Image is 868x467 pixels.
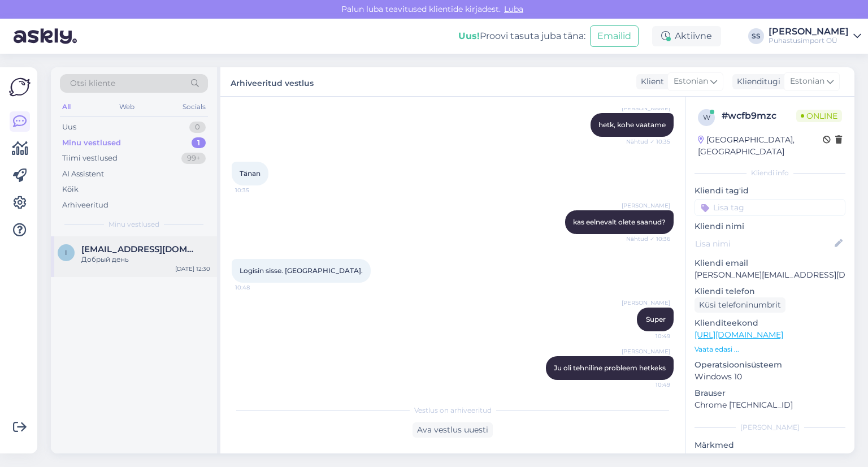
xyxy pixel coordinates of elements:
[695,359,845,371] p: Operatsioonisüsteem
[695,257,845,269] p: Kliendi email
[62,184,79,195] div: Kõik
[598,120,666,129] span: hetk, kohe vaatame
[413,422,493,438] div: Ava vestlus uuesti
[628,380,670,389] span: 10:49
[70,77,115,89] span: Otsi kliente
[9,76,31,98] img: Askly Logo
[240,169,261,178] span: Tänan
[192,137,206,149] div: 1
[695,371,845,383] p: Windows 10
[117,100,137,114] div: Web
[695,220,845,232] p: Kliendi nimi
[60,100,73,114] div: All
[240,266,363,275] span: Logisin sisse. [GEOGRAPHIC_DATA].
[65,248,67,257] span: i
[622,299,670,307] span: [PERSON_NAME]
[180,100,208,114] div: Socials
[622,201,670,210] span: [PERSON_NAME]
[175,265,210,273] div: [DATE] 12:30
[62,200,108,211] div: Arhiveeritud
[695,237,832,250] input: Lisa nimi
[573,218,666,226] span: kas eelnevalt olete saanud?
[81,254,210,265] div: Добрый день
[695,168,845,178] div: Kliendi info
[501,4,527,14] span: Luba
[722,109,796,123] div: # wcfb9mzc
[652,26,721,46] div: Aktiivne
[732,76,780,88] div: Klienditugi
[235,186,277,194] span: 10:35
[695,330,783,340] a: [URL][DOMAIN_NAME]
[695,269,845,281] p: [PERSON_NAME][EMAIL_ADDRESS][DOMAIN_NAME]
[554,364,666,372] span: Ju oli tehniline probleem hetkeks
[748,28,764,44] div: SS
[62,137,121,149] div: Minu vestlused
[231,74,314,89] label: Arhiveeritud vestlus
[414,405,492,416] span: Vestlus on arhiveeritud
[458,29,585,43] div: Proovi tasuta juba täna:
[796,110,842,122] span: Online
[790,75,824,88] span: Estonian
[622,104,670,113] span: [PERSON_NAME]
[628,332,670,340] span: 10:49
[695,199,845,216] input: Lisa tag
[769,27,861,45] a: [PERSON_NAME]Puhastusimport OÜ
[695,297,785,313] div: Küsi telefoninumbrit
[590,25,639,47] button: Emailid
[646,315,666,323] span: Super
[769,36,849,45] div: Puhastusimport OÜ
[695,422,845,433] div: [PERSON_NAME]
[622,347,670,356] span: [PERSON_NAME]
[189,122,206,133] div: 0
[695,387,845,399] p: Brauser
[62,168,104,180] div: AI Assistent
[636,76,664,88] div: Klient
[626,235,670,243] span: Nähtud ✓ 10:36
[695,185,845,197] p: Kliendi tag'id
[695,344,845,354] p: Vaata edasi ...
[695,439,845,451] p: Märkmed
[698,134,823,158] div: [GEOGRAPHIC_DATA], [GEOGRAPHIC_DATA]
[626,137,670,146] span: Nähtud ✓ 10:35
[695,317,845,329] p: Klienditeekond
[695,286,845,297] p: Kliendi telefon
[769,27,849,36] div: [PERSON_NAME]
[703,113,710,122] span: w
[695,399,845,411] p: Chrome [TECHNICAL_ID]
[62,122,76,133] div: Uus
[181,153,206,164] div: 99+
[81,244,199,254] span: info.bramos@gmail.com
[62,153,118,164] div: Tiimi vestlused
[674,75,708,88] span: Estonian
[458,31,480,41] b: Uus!
[108,219,159,230] span: Minu vestlused
[235,283,277,292] span: 10:48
